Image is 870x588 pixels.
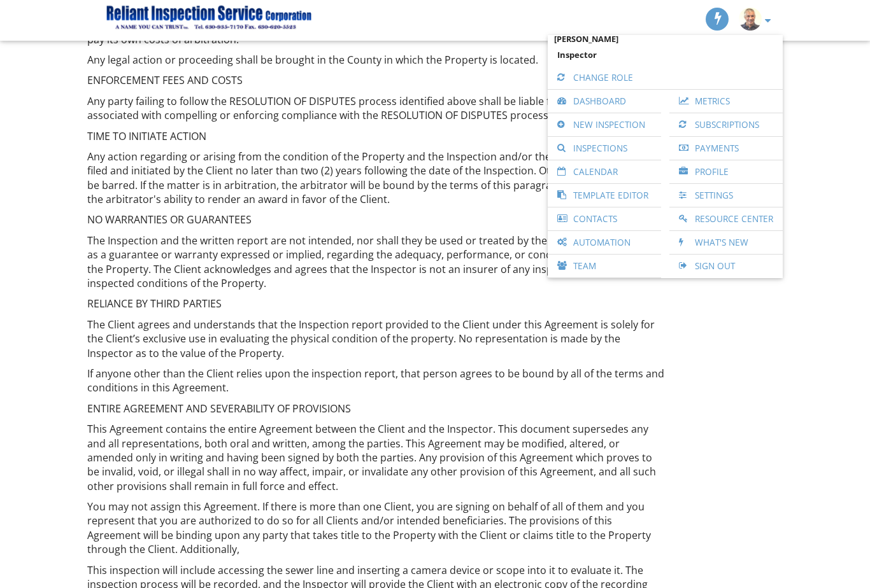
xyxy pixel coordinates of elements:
p: TIME TO INITIATE ACTION [87,129,665,143]
img: fg2.jpg [739,8,762,31]
a: New Inspection [554,113,655,136]
a: Team [554,255,655,277]
b: [PERSON_NAME] [554,33,618,45]
p: RELIANCE BY THIRD PARTIES [87,297,665,311]
a: Automation [554,231,655,254]
p: You may not assign this Agreement. If there is more than one Client, you are signing on behalf of... [87,500,665,557]
a: Profile [676,160,776,183]
a: Change Role [554,66,776,89]
p: ENFORCEMENT FEES AND COSTS [87,73,665,87]
a: Metrics [676,90,776,113]
p: Any party failing to follow the RESOLUTION OF DISPUTES process identified above shall be liable f... [87,94,665,123]
a: What's New [676,231,776,254]
p: Any legal action or proceeding shall be brought in the County in which the Property is located. [87,53,665,67]
img: Reliant Inspection Service [87,3,369,38]
a: Sign Out [676,255,776,277]
a: Resource Center [676,207,776,230]
p: This Agreement contains the entire Agreement between the Client and the Inspector. This document ... [87,422,665,493]
p: If anyone other than the Client relies upon the inspection report, that person agrees to be bound... [87,367,665,395]
a: Contacts [554,207,655,230]
p: The Client agrees and understands that the Inspection report provided to the Client under this Ag... [87,318,665,360]
a: Settings [676,184,776,207]
p: NO WARRANTIES OR GUARANTEES [87,213,665,227]
a: Inspections [554,137,655,160]
p: Any action regarding or arising from the condition of the Property and the Inspection and/or the ... [87,150,665,207]
a: Calendar [554,160,655,183]
a: Payments [676,137,776,160]
span: Inspector [554,43,776,66]
a: Template Editor [554,184,655,207]
a: Subscriptions [676,113,776,136]
p: The Inspection and the written report are not intended, nor shall they be used or treated by the ... [87,234,665,291]
p: ENTIRE AGREEMENT AND SEVERABILITY OF PROVISIONS [87,402,665,416]
a: Dashboard [554,90,655,113]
